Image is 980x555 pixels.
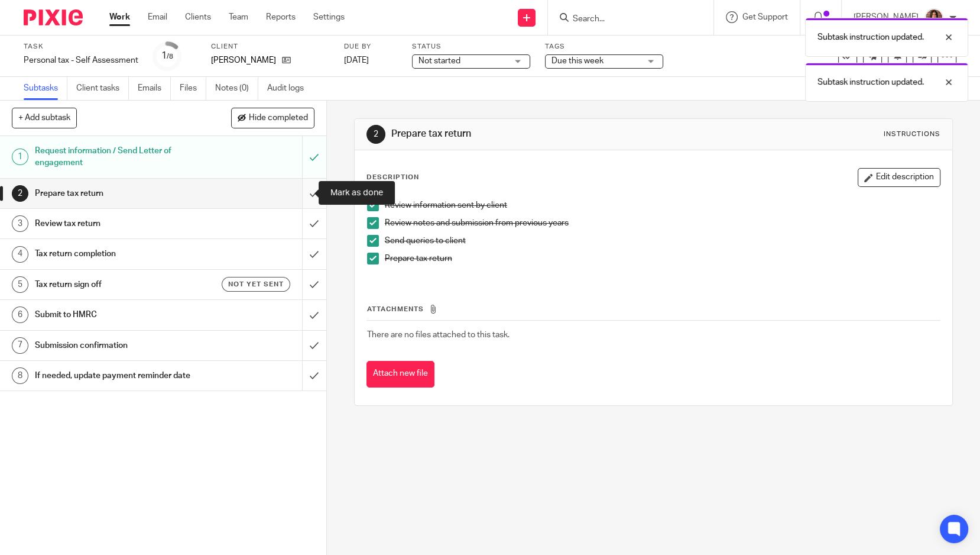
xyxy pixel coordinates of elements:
span: Not started [418,57,460,65]
a: Audit logs [267,77,313,100]
label: Due by [344,42,397,51]
h1: Request information / Send Letter of engagement [35,142,205,172]
a: Reports [266,11,296,23]
a: Team [229,11,248,23]
p: Subtask instruction updated. [817,31,924,43]
button: Attach new file [366,361,434,388]
a: Client tasks [76,77,129,100]
a: Settings [313,11,345,23]
h1: Submission confirmation [35,337,205,354]
span: [DATE] [344,56,369,64]
button: Edit description [858,168,940,187]
p: Description [366,173,419,182]
span: There are no files attached to this task. [367,331,510,339]
img: Headshot.jpg [924,8,943,27]
div: 5 [12,276,28,293]
img: Pixie [24,9,83,25]
div: 2 [12,185,28,202]
h1: Review tax return [35,215,205,233]
div: 2 [366,125,385,144]
p: [PERSON_NAME] [211,54,276,66]
div: Personal tax - Self Assessment [24,54,138,66]
h1: If needed, update payment reminder date [35,367,205,385]
h1: Prepare tax return [35,185,205,202]
p: Subtask instruction updated. [817,76,924,88]
p: Send queries to client [385,235,940,247]
label: Client [211,42,329,51]
small: /8 [167,53,173,60]
div: Instructions [884,130,940,139]
span: Not yet sent [228,279,284,289]
span: Hide completed [249,114,308,123]
div: 8 [12,367,28,384]
a: Subtasks [24,77,67,100]
button: + Add subtask [12,108,77,128]
a: Files [180,77,206,100]
span: Attachments [367,306,424,312]
div: 1 [161,49,173,63]
a: Clients [185,11,211,23]
button: Hide completed [231,108,314,128]
a: Email [148,11,167,23]
label: Task [24,42,138,51]
div: 4 [12,246,28,263]
h1: Tax return completion [35,245,205,263]
a: Notes (0) [215,77,258,100]
h1: Tax return sign off [35,276,205,293]
p: Review information sent by client [385,199,940,211]
div: 6 [12,306,28,323]
h1: Submit to HMRC [35,306,205,324]
div: 1 [12,149,28,165]
h1: Prepare tax return [391,128,679,140]
p: Prepare tax return [385,253,940,264]
a: Work [109,11,130,23]
div: 7 [12,337,28,354]
p: Review notes and submission from previous years [385,217,940,229]
div: 3 [12,215,28,232]
a: Emails [138,77,171,100]
label: Status [412,42,530,51]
